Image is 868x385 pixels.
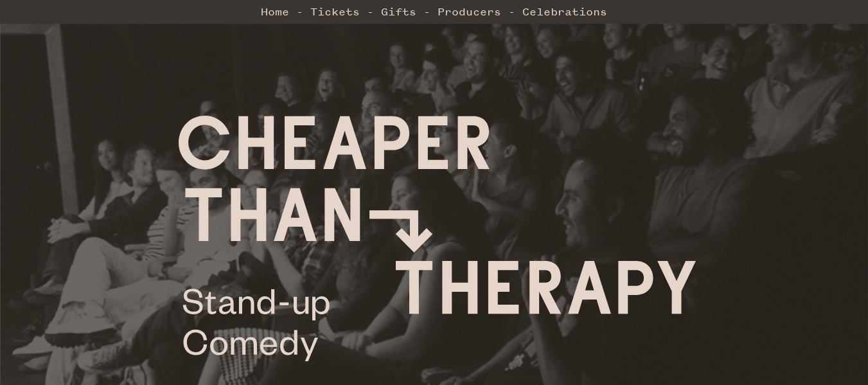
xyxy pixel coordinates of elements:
[179,116,696,361] img: Cheaper Than Therapy logo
